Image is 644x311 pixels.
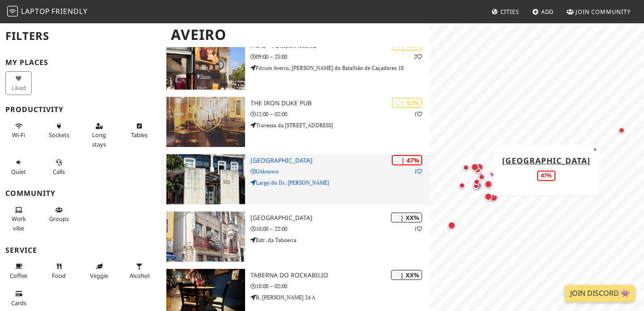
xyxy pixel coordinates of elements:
button: Work vibe [5,203,32,235]
span: Laptop [21,6,50,16]
button: Alcohol [126,259,153,283]
button: Quiet [5,155,32,179]
a: Add [529,4,558,20]
span: Work-friendly tables [131,131,148,139]
span: Alcohol [130,272,149,280]
p: Unknown [250,167,429,176]
div: Map marker [483,178,494,190]
h3: My Places [5,58,156,67]
p: Estr. da Taboeira [250,236,429,244]
div: Map marker [446,220,458,231]
div: Map marker [457,180,467,191]
button: Groups [46,203,72,226]
a: Fnac - Fórum Aveiro | 56% 2 Fnac - Fórum Aveiro 09:00 – 23:00 Fórum Aveiro, [PERSON_NAME] do Bata... [161,39,429,90]
button: Food [46,259,72,283]
p: Fórum Aveiro, [PERSON_NAME] do Batalhão de Caçadores 10 [250,64,429,72]
a: LaptopFriendly LaptopFriendly [7,4,88,20]
div: | XX% [391,270,422,280]
a: [GEOGRAPHIC_DATA] [502,155,590,165]
a: The Iron Duke Pub | 52% 1 The Iron Duke Pub 12:00 – 02:00 Travessa da [STREET_ADDRESS] [161,97,429,147]
img: Fnac - Fórum Aveiro [166,39,245,90]
button: Long stays [86,119,112,151]
img: Biblioteca Municipal de Aveiro [166,154,245,204]
p: 1 [414,110,422,118]
div: | 47% [392,155,422,165]
span: Stable Wi-Fi [12,131,25,139]
span: Video/audio calls [53,168,65,176]
div: | 52% [392,98,422,108]
div: Map marker [471,179,483,192]
div: Map marker [469,161,481,173]
div: Map marker [488,167,500,179]
div: Map marker [472,165,483,176]
button: Veggie [86,259,112,283]
a: Join Community [563,4,634,20]
span: Quiet [11,168,26,176]
button: Wi-Fi [5,119,32,143]
span: Cities [500,8,519,16]
img: Aveiro Center [166,212,245,262]
button: Cards [5,286,32,310]
div: Map marker [471,181,482,191]
p: 12:00 – 02:00 [250,110,429,118]
p: 1 [414,225,422,233]
p: 1 [414,167,422,176]
span: Coffee [10,272,27,280]
p: R. [PERSON_NAME] 24 A [250,293,429,302]
div: Map marker [483,191,494,203]
h3: The Iron Duke Pub [250,99,429,107]
h3: Community [5,189,156,198]
p: Travessa da [STREET_ADDRESS] [250,121,429,130]
h1: Aveiro [164,22,428,47]
p: Largo do Dr. [PERSON_NAME] [250,178,429,187]
h3: Service [5,246,156,255]
a: Cities [488,4,523,20]
button: Coffee [5,259,32,283]
span: Group tables [49,215,69,223]
div: 47% [537,171,555,181]
p: 18:00 – 02:00 [250,282,429,290]
span: Long stays [92,131,106,148]
a: Aveiro Center | XX% 1 [GEOGRAPHIC_DATA] 10:00 – 22:00 Estr. da Taboeira [161,212,429,262]
span: Power sockets [49,131,69,139]
img: LaptopFriendly [7,6,18,17]
div: Map marker [616,125,627,136]
span: Friendly [51,6,87,16]
span: Add [541,8,554,16]
div: Map marker [471,177,482,187]
span: Credit cards [11,299,26,307]
h2: Filters [5,22,156,50]
div: Map marker [488,192,500,203]
span: Veggie [90,272,108,280]
div: | XX% [391,212,422,223]
div: Map marker [461,162,471,173]
span: Join Community [576,8,631,16]
button: Sockets [46,119,72,143]
h3: [GEOGRAPHIC_DATA] [250,214,429,222]
h3: Productivity [5,105,156,114]
p: 10:00 – 22:00 [250,225,429,233]
h3: [GEOGRAPHIC_DATA] [250,157,429,164]
div: Map marker [476,170,487,181]
button: Tables [126,119,153,143]
button: Close popup [591,144,599,154]
img: The Iron Duke Pub [166,97,245,147]
h3: Taberna do Rockabilio [250,272,429,279]
span: Food [52,272,66,280]
button: Calls [46,155,72,179]
a: Biblioteca Municipal de Aveiro | 47% 1 [GEOGRAPHIC_DATA] Unknown Largo do Dr. [PERSON_NAME] [161,154,429,204]
div: Map marker [476,172,487,182]
span: People working [12,215,26,232]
